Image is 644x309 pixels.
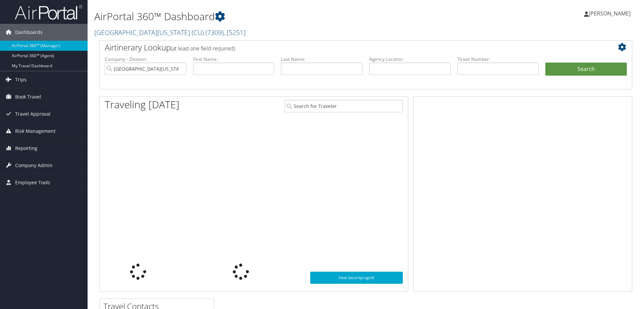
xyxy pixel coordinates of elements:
[105,42,582,53] h2: Airtinerary Lookup
[171,45,235,52] span: (at least one field required)
[589,10,631,17] span: [PERSON_NAME]
[15,123,56,140] span: Risk Management
[94,9,456,24] h1: AirPortal 360™ Dashboard
[15,88,41,105] span: Book Travel
[15,174,50,191] span: Employee Tools
[105,98,180,112] h1: Traveling [DATE]
[584,3,637,24] a: [PERSON_NAME]
[224,28,246,37] span: , [ 5251 ]
[15,140,37,157] span: Reporting
[285,100,403,112] input: Search for Traveler
[15,106,51,122] span: Travel Approval
[205,28,224,37] span: ( 7309 )
[545,63,627,76] button: Search
[15,24,42,41] span: Dashboards
[94,28,246,37] a: [GEOGRAPHIC_DATA][US_STATE] (CU)
[105,56,186,63] label: Company - Division:
[369,56,451,63] label: Agency Locator:
[457,56,539,63] label: Ticket Number:
[193,56,275,63] label: First Name:
[15,157,53,174] span: Company Admin
[281,56,362,63] label: Last Name:
[15,4,82,20] img: airportal-logo.png
[15,71,27,88] span: Trips
[310,272,403,284] a: View SecurityLogic®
